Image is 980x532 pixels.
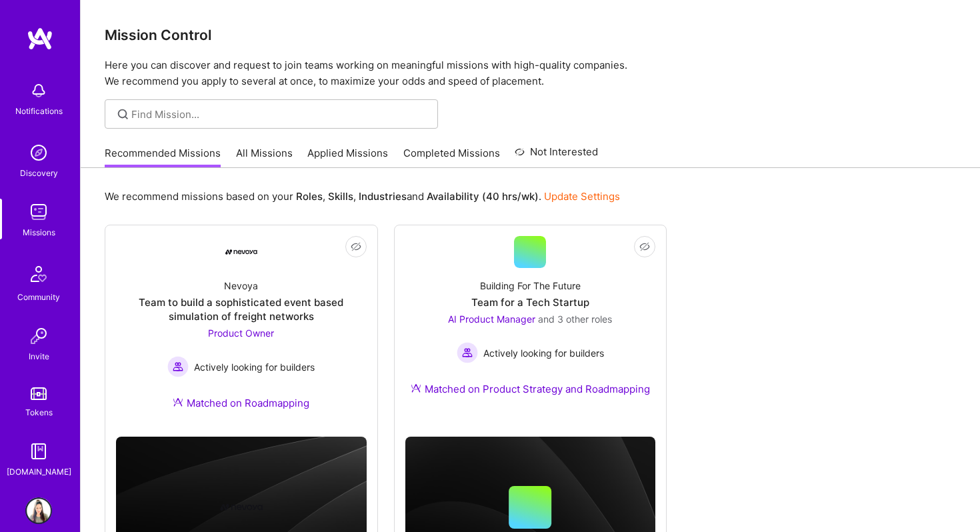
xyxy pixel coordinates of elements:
img: logo [27,27,53,51]
div: Tokens [25,405,53,419]
a: Recommended Missions [105,146,221,168]
a: Not Interested [515,144,598,168]
img: discovery [25,139,52,166]
a: User Avatar [22,497,55,524]
p: We recommend missions based on your , , and . [105,189,620,203]
div: Invite [29,349,49,363]
img: bell [25,77,52,104]
img: tokens [31,387,47,400]
img: Actively looking for builders [167,356,189,377]
div: Building For The Future [480,279,581,293]
b: Roles [296,190,323,203]
i: icon SearchGrey [115,107,131,122]
img: Company Logo [225,249,257,255]
img: User Avatar [25,497,52,524]
div: Matched on Roadmapping [173,396,309,410]
i: icon EyeClosed [639,241,650,252]
div: Community [17,290,60,304]
div: Discovery [20,166,58,180]
a: Company LogoNevoyaTeam to build a sophisticated event based simulation of freight networksProduct... [116,236,367,426]
b: Availability (40 hrs/wk) [427,190,539,203]
a: All Missions [236,146,293,168]
span: and 3 other roles [538,313,612,325]
a: Building For The FutureTeam for a Tech StartupAI Product Manager and 3 other rolesActively lookin... [405,236,656,412]
input: Find Mission... [131,107,428,121]
span: Actively looking for builders [483,346,604,360]
div: Team for a Tech Startup [471,295,589,309]
div: Nevoya [224,279,258,293]
a: Update Settings [544,190,620,203]
img: Community [23,258,55,290]
img: Ateam Purple Icon [411,383,421,393]
h3: Mission Control [105,27,956,43]
div: Team to build a sophisticated event based simulation of freight networks [116,295,367,323]
div: Matched on Product Strategy and Roadmapping [411,382,650,396]
a: Completed Missions [403,146,500,168]
b: Industries [359,190,407,203]
span: Product Owner [208,327,274,339]
a: Applied Missions [307,146,388,168]
div: Missions [23,225,55,239]
img: Company logo [220,486,263,529]
b: Skills [328,190,353,203]
img: Invite [25,323,52,349]
i: icon EyeClosed [351,241,361,252]
span: AI Product Manager [448,313,535,325]
div: Notifications [15,104,63,118]
img: Ateam Purple Icon [173,397,183,407]
img: guide book [25,438,52,465]
span: Actively looking for builders [194,360,315,374]
p: Here you can discover and request to join teams working on meaningful missions with high-quality ... [105,57,956,89]
img: teamwork [25,199,52,225]
div: [DOMAIN_NAME] [7,465,71,479]
img: Actively looking for builders [457,342,478,363]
